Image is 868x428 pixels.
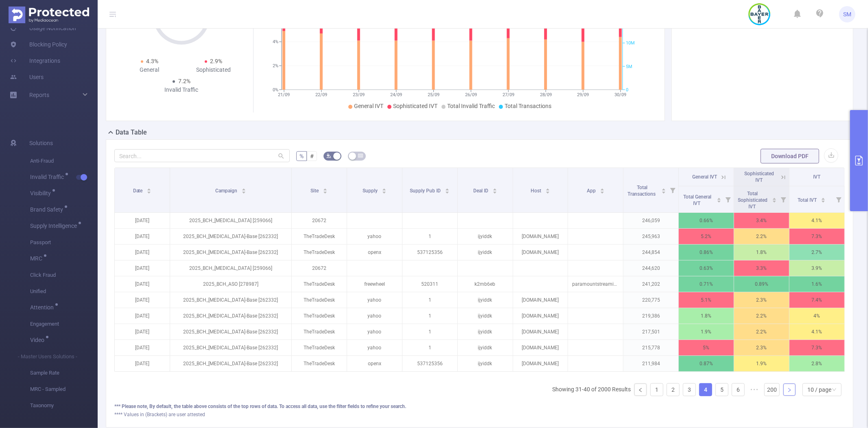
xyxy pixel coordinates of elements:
[10,69,44,85] a: Users
[147,187,151,190] i: icon: caret-up
[241,187,246,190] i: icon: caret-up
[29,92,49,98] span: Reports
[310,188,320,194] span: Site
[410,188,442,194] span: Supply Pub ID
[402,292,457,308] p: 1
[292,229,347,244] p: TheTradeDesk
[734,292,789,308] p: 2.3%
[833,186,844,212] i: Filter menu
[813,174,820,180] span: IVT
[115,340,170,355] p: [DATE]
[347,324,402,340] p: yahoo
[347,276,402,292] p: freewheel
[458,245,513,260] p: ijyiddk
[679,340,734,355] p: 5%
[623,213,678,228] p: 246,059
[292,356,347,371] p: TheTradeDesk
[627,185,657,197] span: Total Transactions
[545,187,550,190] i: icon: caret-up
[587,188,597,194] span: App
[347,245,402,260] p: openx
[30,207,66,212] span: Brand Safety
[146,58,159,64] span: 4.3%
[807,384,831,396] div: 10 / page
[789,213,844,228] p: 4.1%
[738,191,767,210] span: Total Sophisticated IVT
[382,187,387,192] div: Sort
[181,66,245,74] div: Sophisticated
[273,63,278,68] tspan: 2%
[787,388,792,393] i: icon: right
[402,340,457,355] p: 1
[734,356,789,371] p: 1.9%
[29,87,49,103] a: Reports
[402,229,457,244] p: 1
[623,229,678,244] p: 245,963
[623,276,678,292] p: 241,202
[115,292,170,308] p: [DATE]
[513,356,568,371] p: [DOMAIN_NAME]
[513,229,568,244] p: [DOMAIN_NAME]
[402,308,457,324] p: 1
[300,153,304,159] span: %
[679,292,734,308] p: 5.1%
[692,174,717,180] span: General IVT
[292,245,347,260] p: TheTradeDesk
[600,187,604,190] i: icon: caret-up
[626,64,632,69] tspan: 5M
[531,188,542,194] span: Host
[30,153,98,169] span: Anti-Fraud
[789,229,844,244] p: 7.3%
[772,196,776,199] i: icon: caret-up
[241,187,246,192] div: Sort
[30,397,98,414] span: Taxonomy
[30,304,57,310] span: Attention
[292,324,347,340] p: TheTradeDesk
[623,260,678,276] p: 244,620
[626,41,635,46] tspan: 10M
[115,308,170,324] p: [DATE]
[114,403,845,410] div: *** Please note, By default, the table above consists of the top rows of data. To access all data...
[492,187,497,190] i: icon: caret-up
[778,186,789,212] i: Filter menu
[10,36,67,53] a: Blocking Policy
[382,187,386,190] i: icon: caret-up
[765,384,779,396] a: 200
[734,213,789,228] p: 3.4%
[315,92,327,97] tspan: 22/09
[715,383,728,396] li: 5
[789,245,844,260] p: 2.7%
[679,324,734,340] p: 1.9%
[789,324,844,340] p: 4.1%
[292,308,347,324] p: TheTradeDesk
[428,92,439,97] tspan: 25/09
[577,92,589,97] tspan: 29/09
[748,383,761,396] span: •••
[513,340,568,355] p: [DOMAIN_NAME]
[679,356,734,371] p: 0.87%
[170,356,291,371] p: 2025_BCH_[MEDICAL_DATA]-Base [262332]
[679,276,734,292] p: 0.71%
[821,196,826,201] div: Sort
[492,187,497,192] div: Sort
[732,384,744,396] a: 6
[402,245,457,260] p: 537125356
[552,383,631,396] li: Showing 31-40 of 2000 Results
[118,66,181,74] div: General
[347,356,402,371] p: openx
[273,87,278,93] tspan: 0%
[354,103,383,109] span: General IVT
[326,153,331,158] i: icon: bg-colors
[789,292,844,308] p: 7.4%
[353,92,365,97] tspan: 23/09
[115,213,170,228] p: [DATE]
[623,245,678,260] p: 244,854
[600,187,605,192] div: Sort
[772,196,777,201] div: Sort
[363,188,379,194] span: Supply
[30,190,54,196] span: Visibility
[402,276,457,292] p: 520311
[292,276,347,292] p: TheTradeDesk
[722,186,734,212] i: Filter menu
[540,92,552,97] tspan: 28/09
